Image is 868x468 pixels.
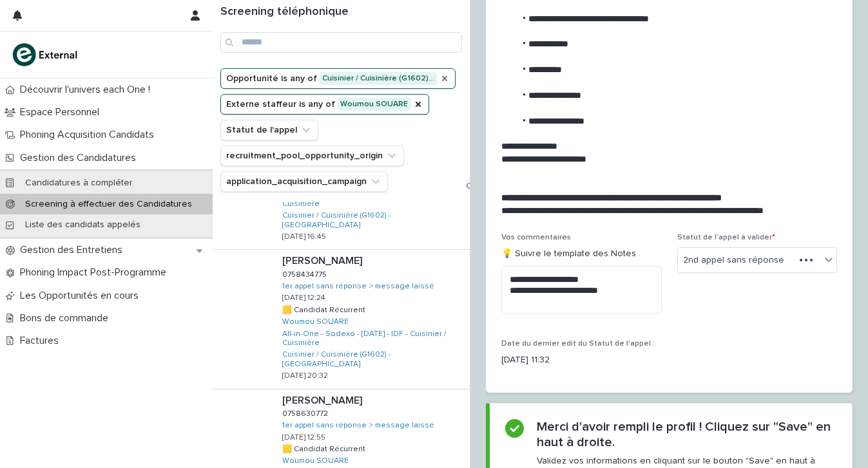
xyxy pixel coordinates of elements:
p: [DATE] 12:24 [282,294,325,303]
p: Découvrir l'univers each One ! [15,84,160,96]
a: 1er appel sans réponse > message laissé [282,282,434,291]
p: Bons de commande [15,312,119,324]
button: Statut de l'appel [220,120,318,140]
p: Espace Personnel [15,106,110,118]
p: Gestion des Entretiens [15,244,133,256]
a: [PERSON_NAME][PERSON_NAME] 07584347750758434775 1er appel sans réponse > message laissé [DATE] 12... [213,250,470,389]
a: Cuisinier / Cuisinière (G1602) - [GEOGRAPHIC_DATA] [282,211,465,230]
a: Woumou SOUARE [282,317,349,326]
p: [DATE] 20:32 [282,371,328,380]
p: Les Opportunités en cours [15,290,149,302]
a: Cuisinier / Cuisinière (G1602) - [GEOGRAPHIC_DATA] [282,350,465,369]
button: recruitment_pool_opportunity_origin [220,145,404,166]
span: Date du dernier edit du Statut de l'appel : [501,340,655,348]
p: Phoning Impact Post-Programme [15,267,177,279]
h1: Screening téléphonique [220,5,462,19]
p: Candidatures à compléter [15,178,143,189]
p: Phoning Acquisition Candidats [15,129,164,141]
a: Woumou SOUARE [282,456,349,465]
span: Statut de l'appel à valider [677,234,775,241]
p: Gestion des Candidatures [15,152,146,164]
button: Opportunité [220,68,456,89]
p: 🟨 Candidat Récurrent [282,442,368,454]
p: [DATE] 16:45 [282,232,326,241]
img: bc51vvfgR2QLHU84CWIQ [10,42,81,68]
p: [DATE] 12:55 [282,433,325,442]
button: Clear all filters [456,182,527,191]
p: Screening à effectuer des Candidatures [15,199,202,210]
a: All-in-One - Sodexo - [DATE] - IDF - Cuisinier / Cuisinière [282,330,465,348]
p: [DATE] 11:32 [501,353,662,367]
p: Factures [15,335,69,347]
span: 2nd appel sans réponse [683,254,784,267]
p: [PERSON_NAME] [282,392,365,407]
a: 1er appel sans réponse > message laissé [282,421,434,430]
input: Search [220,32,462,53]
p: [PERSON_NAME] [282,252,365,267]
p: 🟨 Candidat Récurrent [282,303,368,315]
h2: Merci d'avoir rempli le profil ! Cliquez sur "Save" en haut à droite. [537,419,836,450]
p: 0758630772 [282,407,331,418]
span: Vos commentaires [501,234,571,241]
span: Clear all filters [466,182,527,191]
button: application_acquisition_campaign [220,171,388,192]
p: 💡 Suivre le template des Notes [501,247,662,261]
button: Externe staffeur [220,94,429,115]
p: Liste des candidats appelés [15,220,151,230]
p: 0758434775 [282,268,329,279]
